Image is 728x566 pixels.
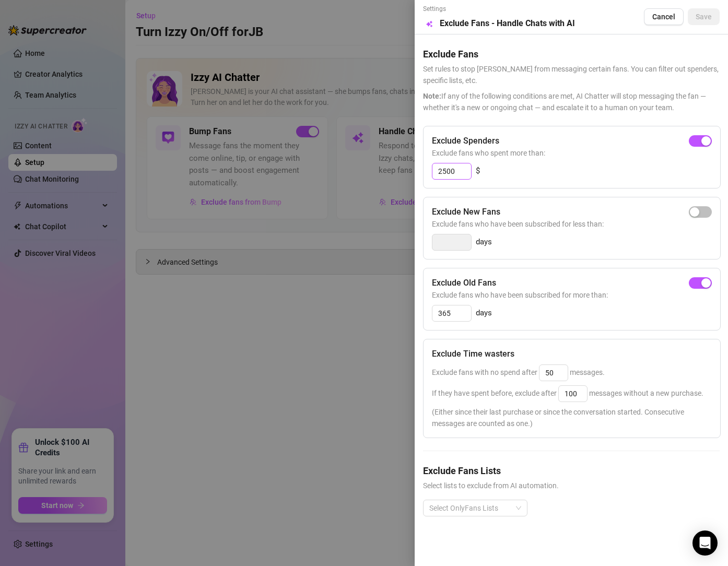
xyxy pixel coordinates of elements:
span: (Either since their last purchase or since the conversation started. Consecutive messages are cou... [432,406,712,429]
span: If they have spent before, exclude after messages without a new purchase. [432,389,703,397]
span: Select lists to exclude from AI automation. [423,480,720,491]
button: Cancel [644,8,684,25]
span: days [476,307,492,320]
h5: Exclude Fans - Handle Chats with AI [440,17,575,30]
span: $ [476,165,480,178]
span: Note: [423,92,441,100]
span: Exclude fans who have been subscribed for less than: [432,218,712,230]
h5: Exclude New Fans [432,206,500,218]
span: If any of the following conditions are met, AI Chatter will stop messaging the fan — whether it's... [423,90,720,113]
span: Set rules to stop [PERSON_NAME] from messaging certain fans. You can filter out spenders, specifi... [423,63,720,86]
span: days [476,236,492,249]
h5: Exclude Fans Lists [423,464,720,478]
span: Exclude fans who have been subscribed for more than: [432,289,712,301]
button: Save [688,8,720,25]
span: Cancel [652,13,675,21]
span: Exclude fans with no spend after messages. [432,368,605,376]
h5: Exclude Spenders [432,135,499,147]
span: Settings [423,4,575,14]
h5: Exclude Old Fans [432,277,496,289]
span: Exclude fans who spent more than: [432,147,712,159]
h5: Exclude Time wasters [432,348,514,360]
h5: Exclude Fans [423,47,720,61]
div: Open Intercom Messenger [692,530,718,556]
